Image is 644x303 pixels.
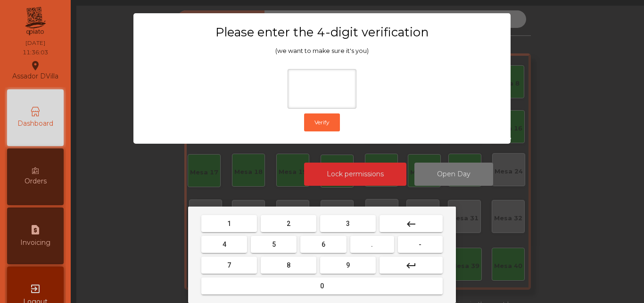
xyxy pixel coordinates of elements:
span: . [371,241,373,248]
span: (we want to make sure it's you) [275,47,369,54]
span: - [419,241,421,248]
span: 9 [346,261,350,269]
mat-icon: keyboard_return [405,260,417,271]
mat-icon: keyboard_backspace [405,218,417,230]
span: 0 [320,282,324,290]
span: 6 [322,241,325,248]
span: 5 [272,241,276,248]
button: Verify [304,113,340,131]
h3: Please enter the 4-digit verification [152,25,492,40]
span: 8 [287,261,290,269]
span: 3 [346,220,350,227]
span: 4 [223,241,226,248]
span: 7 [227,261,231,269]
span: 2 [287,220,290,227]
span: 1 [227,220,231,227]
